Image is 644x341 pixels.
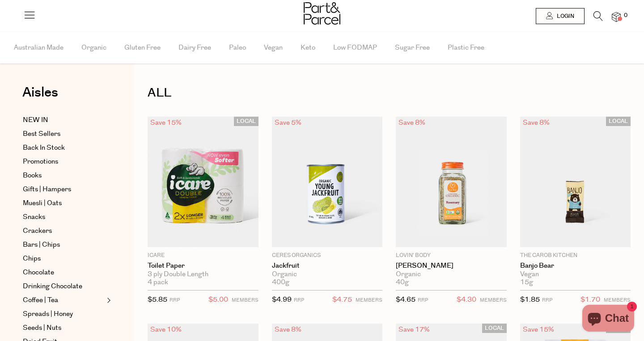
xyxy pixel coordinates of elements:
span: Paleo [229,32,246,63]
small: RRP [418,297,428,303]
a: Bars | Chips [23,240,104,250]
div: Save 8% [272,324,304,336]
small: MEMBERS [232,297,258,303]
span: Gluten Free [124,32,161,63]
span: NEW IN [23,115,48,126]
span: $4.75 [332,294,352,306]
div: Save 5% [272,117,304,129]
span: 40g [396,278,409,286]
span: Coffee | Tea [23,295,58,306]
span: Vegan [264,32,283,63]
img: Part&Parcel [304,2,340,25]
a: NEW IN [23,115,104,126]
a: Login [536,8,585,24]
a: Gifts | Hampers [23,184,104,195]
div: Save 17% [396,324,432,336]
span: Sugar Free [395,32,430,63]
p: icare [148,252,258,260]
span: Keto [301,32,315,63]
span: 4 pack [148,278,168,286]
a: [PERSON_NAME] [396,262,507,270]
span: Gifts | Hampers [23,184,71,195]
span: $1.85 [520,295,540,304]
small: MEMBERS [356,297,382,303]
span: Organic [81,32,106,63]
p: Lovin' Body [396,252,507,260]
a: Seeds | Nuts [23,323,104,333]
a: Coffee | Tea [23,295,104,306]
span: $1.70 [580,294,600,306]
span: $4.30 [457,294,476,306]
span: Snacks [23,212,45,223]
a: Toilet Paper [148,262,258,270]
div: Save 8% [396,117,428,129]
img: Jackfruit [272,117,383,247]
span: Spreads | Honey [23,309,73,320]
span: Low FODMAP [333,32,377,63]
span: 0 [622,12,630,20]
span: LOCAL [606,117,631,126]
small: MEMBERS [604,297,631,303]
a: Back In Stock [23,143,104,153]
img: Rosemary [396,117,507,247]
a: Snacks [23,212,104,223]
span: Chips [23,253,41,264]
div: Vegan [520,270,631,278]
span: LOCAL [234,117,258,126]
a: Spreads | Honey [23,309,104,320]
small: RRP [169,297,180,303]
p: The Carob Kitchen [520,252,631,260]
a: Chocolate [23,267,104,278]
span: $4.99 [272,295,292,304]
span: $5.85 [148,295,167,304]
a: Banjo Bear [520,262,631,270]
span: Plastic Free [448,32,484,63]
a: 0 [612,12,621,21]
a: Chips [23,253,104,264]
span: $4.65 [396,295,415,304]
span: 15g [520,278,533,286]
span: Muesli | Oats [23,198,62,209]
a: Aisles [22,86,58,108]
small: MEMBERS [480,297,507,303]
small: RRP [294,297,304,303]
inbox-online-store-chat: Shopify online store chat [580,305,637,334]
a: Drinking Chocolate [23,281,104,292]
button: Expand/Collapse Coffee | Tea [105,295,111,306]
span: $5.00 [208,294,228,306]
a: Muesli | Oats [23,198,104,209]
span: Drinking Chocolate [23,281,82,292]
span: Back In Stock [23,143,65,153]
a: Jackfruit [272,262,383,270]
span: 400g [272,278,289,286]
span: Login [555,13,574,20]
span: Aisles [22,83,58,102]
span: Best Sellers [23,129,60,139]
div: Organic [272,270,383,278]
div: 3 ply Double Length [148,270,258,278]
small: RRP [542,297,552,303]
a: Promotions [23,156,104,167]
span: LOCAL [482,324,507,333]
a: Books [23,170,104,181]
h1: ALL [148,83,631,103]
span: Books [23,170,42,181]
p: Ceres Organics [272,252,383,260]
span: Bars | Chips [23,240,60,250]
span: Promotions [23,156,58,167]
a: Best Sellers [23,129,104,139]
img: Toilet Paper [148,117,258,247]
span: Crackers [23,226,52,236]
span: Chocolate [23,267,54,278]
div: Organic [396,270,507,278]
span: Dairy Free [178,32,211,63]
span: Seeds | Nuts [23,323,61,333]
span: Australian Made [14,32,64,63]
div: Save 15% [148,117,184,129]
a: Crackers [23,226,104,236]
img: Banjo Bear [520,117,631,247]
div: Save 15% [520,324,557,336]
div: Save 10% [148,324,184,336]
div: Save 8% [520,117,552,129]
